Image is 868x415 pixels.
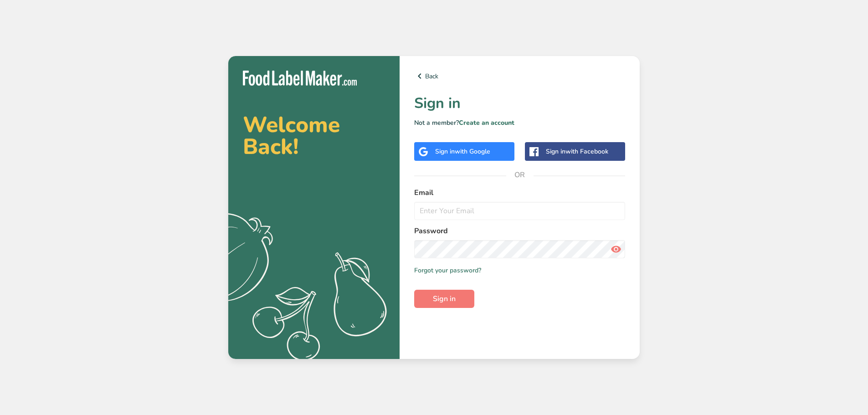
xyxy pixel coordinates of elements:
[414,290,474,308] button: Sign in
[433,293,456,304] span: Sign in
[243,71,357,86] img: Food Label Maker
[565,147,608,156] span: with Facebook
[414,92,625,114] h1: Sign in
[435,147,490,156] div: Sign in
[414,225,625,236] label: Password
[506,161,534,189] span: OR
[546,147,608,156] div: Sign in
[459,118,514,127] a: Create an account
[414,202,625,220] input: Enter Your Email
[243,114,385,158] h2: Welcome Back!
[414,118,625,128] p: Not a member?
[455,147,490,156] span: with Google
[414,187,625,198] label: Email
[414,266,481,275] a: Forgot your password?
[414,71,625,82] a: Back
